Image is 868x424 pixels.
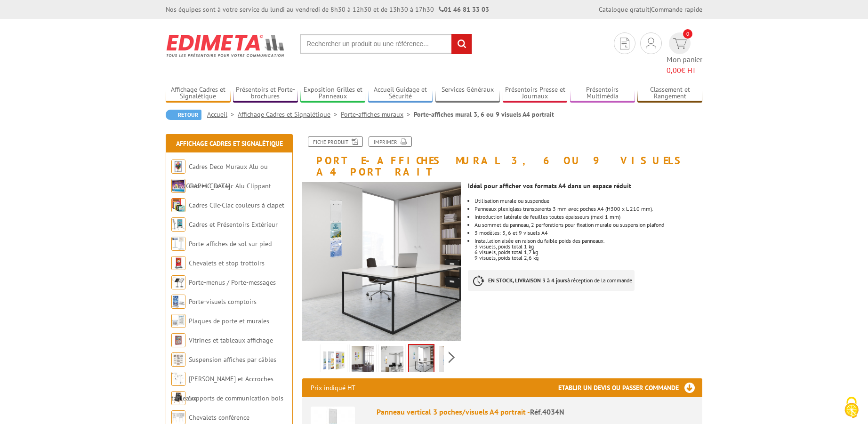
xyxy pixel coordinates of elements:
[368,86,433,101] a: Accueil Guidage et Sécurité
[238,110,341,119] a: Affichage Cadres et Signalétique
[189,220,278,229] a: Cadres et Présentoirs Extérieur
[300,86,365,101] a: Exposition Grilles et Panneaux
[189,394,283,402] a: Supports de communication bois
[468,183,702,189] p: Idéal pour afficher vos formats A4 dans un espace réduit
[189,278,276,287] a: Porte-menus / Porte-messages
[166,5,489,14] div: Nos équipes sont à votre service du lundi au vendredi de 8h30 à 12h30 et de 13h30 à 17h30
[189,259,265,267] a: Chevalets et stop trottoirs
[171,217,185,232] img: Cadres et Présentoirs Extérieur
[189,297,257,306] a: Porte-visuels comptoirs
[474,238,702,244] p: Installation aisée en raison du faible poids des panneaux.
[439,5,489,14] strong: 01 46 81 33 03
[311,378,355,397] p: Prix indiqué HT
[352,346,374,375] img: panneau_vertical_9_poches_visuels_a4_portrait_4094n.jpg
[835,392,868,424] button: Cookies (fenêtre modale)
[171,160,185,174] img: Cadres Deco Muraux Alu ou Bois
[171,237,185,251] img: Porte-affiches de sol sur pied
[474,230,702,236] p: 3 modèles: 3, 6 et 9 visuels A4
[451,34,472,54] input: rechercher
[637,86,702,101] a: Classement et Rangement
[667,65,702,76] span: € HT
[570,86,635,101] a: Présentoirs Multimédia
[322,346,345,375] img: porte_affiches_muraux_4034n.jpg
[651,5,702,14] a: Commande rapide
[439,346,462,375] img: panneau_vertical_9_poches_visuels_a4_portrait_4094n_3.jpg
[414,110,554,119] li: Porte-affiches mural 3, 6 ou 9 visuels A4 portrait
[503,86,568,101] a: Présentoirs Presse et Journaux
[683,29,692,39] span: 0
[667,65,681,75] span: 0,00
[189,336,273,344] a: Vitrines et tableaux affichage
[840,396,863,419] img: Cookies (fenêtre modale)
[530,407,564,416] span: Réf.4034N
[468,270,635,291] p: à réception de la commande
[166,110,201,120] a: Retour
[207,110,238,119] a: Accueil
[377,407,694,417] div: Panneau vertical 3 poches/visuels A4 portrait -
[171,372,185,386] img: Cimaises et Accroches tableaux
[620,38,629,49] img: devis rapide
[176,139,283,148] a: Affichage Cadres et Signalétique
[369,136,412,147] a: Imprimer
[474,249,702,255] p: 6 visuels, poids total 1,7 kg
[667,32,702,76] a: devis rapide 0 Mon panier 0,00€ HT
[171,333,185,347] img: Vitrines et tableaux affichage
[599,5,650,14] a: Catalogue gratuit
[171,375,273,402] a: [PERSON_NAME] et Accroches tableaux
[474,206,702,212] li: Panneaux plexiglass transparents 3 mm avec poches A4 (H300 x L 210 mm).
[474,255,702,261] p: 9 visuels, poids total 2,6 kg
[300,34,472,54] input: Rechercher un produit ou une référence...
[341,110,414,119] a: Porte-affiches muraux
[189,413,249,422] a: Chevalets conférence
[171,295,185,309] img: Porte-visuels comptoirs
[474,222,702,228] li: Au sommet du panneau, 2 perforations pour fixation murale ou suspension plafond
[381,346,403,375] img: panneau_vertical_9_poches_visuels_a4_portrait_4094n_1.jpg
[171,256,185,270] img: Chevalets et stop trottoirs
[189,240,272,248] a: Porte-affiches de sol sur pied
[171,162,268,190] a: Cadres Deco Muraux Alu ou [GEOGRAPHIC_DATA]
[646,38,656,49] img: devis rapide
[171,314,185,328] img: Plaques de porte et murales
[189,182,271,190] a: Cadres Clic-Clac Alu Clippant
[673,38,687,49] img: devis rapide
[166,28,286,63] img: Edimeta
[474,214,702,220] li: Introduction latérale de feuilles toutes épaisseurs (maxi 1 mm)
[171,352,185,367] img: Suspension affiches par câbles
[189,201,284,209] a: Cadres Clic-Clac couleurs à clapet
[447,350,456,365] span: Next
[558,378,702,397] h3: Etablir un devis ou passer commande
[308,136,363,147] a: Fiche produit
[171,198,185,212] img: Cadres Clic-Clac couleurs à clapet
[667,54,702,76] span: Mon panier
[302,182,461,341] img: panneau_vertical_9_poches_visuels_a4_portrait_4094n_2.jpg
[474,244,702,249] p: 3 visuels, poids total 1 kg
[171,275,185,289] img: Porte-menus / Porte-messages
[166,86,231,101] a: Affichage Cadres et Signalétique
[599,5,702,14] div: |
[474,198,702,204] p: Utilisation murale ou suspendue
[295,136,709,177] h1: Porte-affiches mural 3, 6 ou 9 visuels A4 portrait
[435,86,500,101] a: Services Généraux
[233,86,298,101] a: Présentoirs et Porte-brochures
[189,317,269,325] a: Plaques de porte et murales
[488,277,567,284] strong: EN STOCK, LIVRAISON 3 à 4 jours
[409,345,434,374] img: panneau_vertical_9_poches_visuels_a4_portrait_4094n_2.jpg
[189,355,276,364] a: Suspension affiches par câbles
